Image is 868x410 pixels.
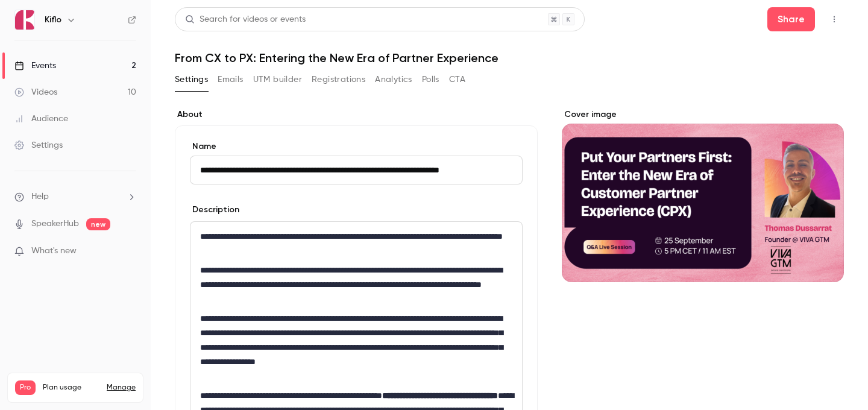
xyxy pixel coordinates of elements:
[31,245,77,257] span: What's new
[31,218,79,230] a: SpeakerHub
[449,70,465,89] button: CTA
[86,218,110,230] span: new
[218,70,243,89] button: Emails
[122,246,136,257] iframe: Noticeable Trigger
[15,10,34,30] img: Kiflo
[175,51,844,65] h1: From CX to PX: Entering the New Era of Partner Experience
[43,383,99,393] span: Plan usage
[562,109,844,121] label: Cover image
[31,191,49,203] span: Help
[14,60,56,72] div: Events
[175,109,538,121] label: About
[175,70,208,89] button: Settings
[253,70,302,89] button: UTM builder
[375,70,412,89] button: Analytics
[312,70,365,89] button: Registrations
[422,70,439,89] button: Polls
[562,109,844,282] section: Cover image
[45,14,61,26] h6: Kiflo
[190,204,239,216] label: Description
[15,380,36,395] span: Pro
[14,86,57,98] div: Videos
[190,140,523,153] label: Name
[107,383,136,393] a: Manage
[767,7,815,31] button: Share
[14,139,63,151] div: Settings
[14,113,68,125] div: Audience
[14,191,136,203] li: help-dropdown-opener
[185,13,306,26] div: Search for videos or events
